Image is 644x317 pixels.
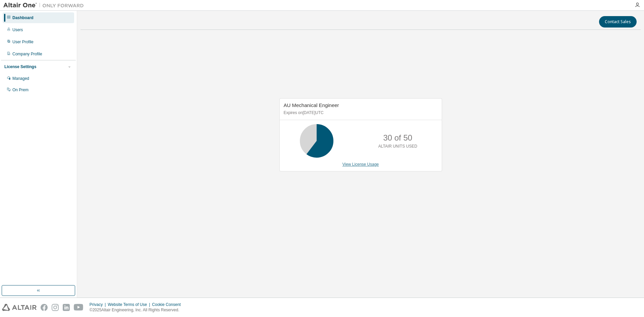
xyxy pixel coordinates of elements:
[152,302,184,307] div: Cookie Consent
[12,51,42,57] div: Company Profile
[342,162,379,167] a: View License Usage
[2,304,37,311] img: altair_logo.svg
[284,102,339,108] span: AU Mechanical Engineer
[3,2,87,9] img: Altair One
[90,302,108,307] div: Privacy
[12,15,34,20] div: Dashboard
[12,76,29,81] div: Managed
[12,39,34,45] div: User Profile
[599,16,637,28] button: Contact Sales
[12,87,29,93] div: On Prem
[108,302,152,307] div: Website Terms of Use
[383,132,412,144] p: 30 of 50
[63,304,70,311] img: linkedin.svg
[284,110,436,116] p: Expires on [DATE] UTC
[378,144,417,149] p: ALTAIR UNITS USED
[41,304,48,311] img: facebook.svg
[90,307,185,313] p: © 2025 Altair Engineering, Inc. All Rights Reserved.
[52,304,59,311] img: instagram.svg
[12,27,23,33] div: Users
[4,64,36,69] div: License Settings
[74,304,84,311] img: youtube.svg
